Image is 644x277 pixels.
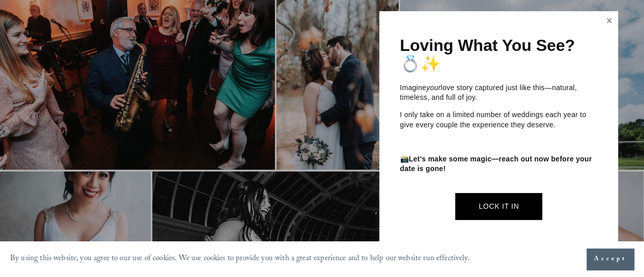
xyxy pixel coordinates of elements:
[400,154,598,174] p: 📸
[426,84,440,92] em: your
[400,83,598,103] p: Imagine love story captured just like this—natural, timeless, and full of joy.
[400,110,598,130] p: I only take on a limited number of weddings each year to give every couple the experience they de...
[455,193,542,220] a: Lock It In
[594,254,626,264] span: Accept
[586,248,634,270] button: Accept
[400,155,594,173] strong: Let’s make some magic—reach out now before your date is gone!
[10,252,470,267] p: By using this website, you agree to our use of cookies. We use cookies to provide you with a grea...
[602,13,617,29] a: Close
[400,37,598,72] h1: Loving What You See? 💍✨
